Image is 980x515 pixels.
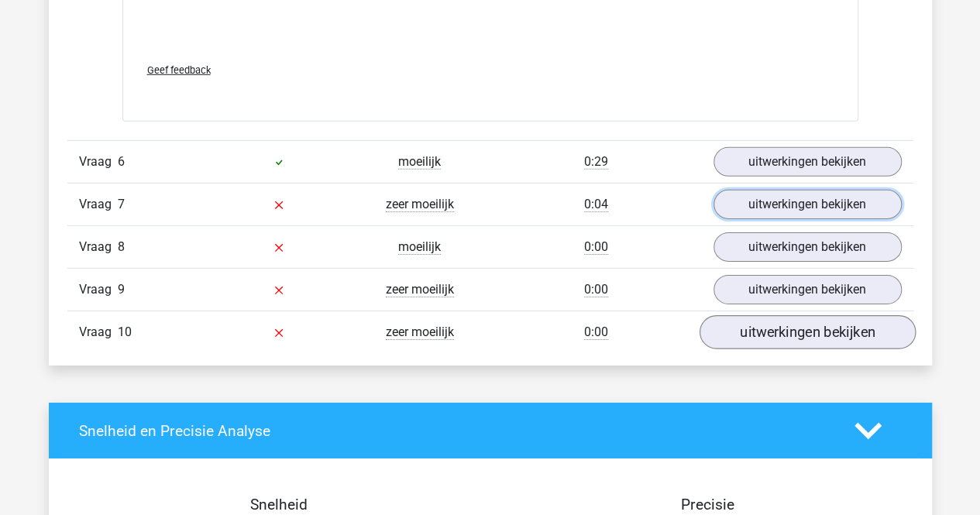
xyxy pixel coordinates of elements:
a: uitwerkingen bekijken [714,147,902,177]
span: 10 [118,324,132,339]
span: Vraag [79,280,118,299]
span: 0:00 [584,282,608,297]
span: 0:29 [584,154,608,170]
h4: Snelheid en Precisie Analyse [79,422,831,440]
span: Vraag [79,153,118,171]
a: uitwerkingen bekijken [714,190,902,219]
span: moeilijk [398,154,441,170]
span: 7 [118,197,125,211]
span: Vraag [79,238,118,256]
span: zeer moeilijk [386,282,454,297]
span: 6 [118,154,125,169]
span: zeer moeilijk [386,324,454,340]
span: 0:00 [584,324,608,340]
span: 0:00 [584,239,608,255]
h4: Precisie [508,496,908,513]
span: 8 [118,239,125,254]
span: Vraag [79,323,118,342]
span: moeilijk [398,239,441,255]
a: uitwerkingen bekijken [714,232,902,262]
span: 0:04 [584,197,608,212]
span: 9 [118,282,125,297]
span: zeer moeilijk [386,197,454,212]
span: Geef feedback [147,64,211,76]
a: uitwerkingen bekijken [699,316,915,350]
span: Vraag [79,195,118,214]
a: uitwerkingen bekijken [714,275,902,304]
h4: Snelheid [79,496,479,513]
